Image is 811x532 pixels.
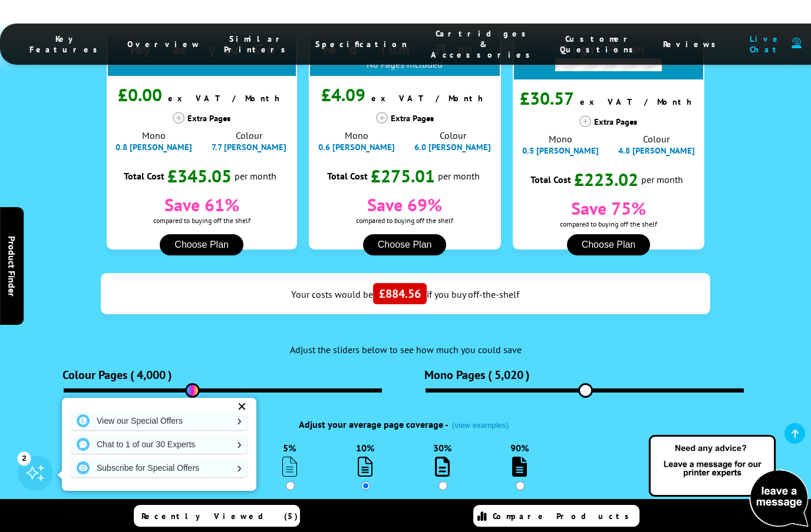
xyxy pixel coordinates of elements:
[224,34,292,55] span: Similar Printers
[168,93,285,104] span: ex VAT / Month
[580,97,697,107] span: ex VAT / Month
[510,442,529,454] span: 90%
[746,34,786,55] span: Live Chat
[424,367,492,383] span: Mono Pages (
[493,511,635,521] span: Compare Products
[318,141,395,152] span: 0.6 [PERSON_NAME]
[101,418,711,430] div: Adjust your average page coverage -
[643,133,670,145] span: Colour
[792,38,802,49] img: user-headset-duotone.svg
[327,170,368,182] span: Total Cost
[212,141,286,152] span: 7.7 [PERSON_NAME]
[373,283,427,304] span: £884.56
[361,481,370,490] input: 10% 10%
[560,220,657,228] span: compared to buying off the shelf
[233,398,250,415] div: ✕
[107,282,705,305] div: Your costs would be if you buy off-the-shelf
[356,193,453,216] span: Save 69%
[512,457,527,476] img: 90%
[118,83,162,106] span: £0.00
[137,367,166,383] label: 4,000
[236,129,262,141] span: Colour
[282,457,297,476] img: 5%
[356,442,374,454] span: 10%
[71,435,248,454] a: Chat to 1 of our 30 Experts
[315,39,407,49] span: Specification
[433,442,451,454] span: 30%
[153,193,250,216] span: Save 61%
[116,141,192,152] span: 0.8 [PERSON_NAME]
[449,420,512,430] button: (view examples)
[127,39,200,49] span: Overview
[153,216,250,225] span: compared to buying off the shelf
[560,34,639,55] span: Customer Questions
[641,175,683,184] span: per month
[345,129,368,141] span: Mono
[286,481,295,490] input: 5% 5%
[438,171,480,181] span: per month
[358,457,372,476] img: 10%
[167,164,232,187] span: £345.05
[567,234,651,255] button: Choose Plan
[520,87,574,109] span: £30.57
[439,481,447,490] input: 30% 30%
[560,197,657,220] span: Save 75%
[62,367,134,383] span: Colour Pages (
[371,164,435,187] span: £275.01
[235,171,276,181] span: per month
[6,236,18,297] span: Product Finder
[549,133,572,145] span: Mono
[71,411,248,430] a: View our Special Offers
[141,511,298,521] span: Recently Viewed (5)
[309,112,501,124] div: Extra Pages
[435,457,450,476] img: 30%
[71,458,248,477] a: Subscribe for Special Offers
[494,367,523,383] label: 5,020
[414,141,491,152] span: 6.0 [PERSON_NAME]
[24,344,786,355] div: Adjust the sliders below to see how much you could save
[18,451,31,464] div: 2
[440,129,466,141] span: Colour
[160,234,243,255] button: Choose Plan
[663,39,722,49] span: Reviews
[526,367,530,383] span: )
[513,115,705,127] div: Extra Pages
[134,505,300,527] a: Recently Viewed (5)
[363,234,447,255] button: Choose Plan
[124,170,164,182] span: Total Cost
[618,145,695,156] span: 4.8 [PERSON_NAME]
[371,93,489,104] span: ex VAT / Month
[516,481,525,490] input: 90% 90%
[107,112,297,124] div: Extra Pages
[356,216,453,225] span: compared to buying off the shelf
[29,34,104,55] span: Key Features
[574,168,638,191] span: £223.02
[321,83,365,106] span: £4.09
[646,433,811,530] img: Open Live Chat window
[473,505,639,527] a: Compare Products
[522,145,599,156] span: 0.5 [PERSON_NAME]
[142,129,166,141] span: Mono
[283,442,296,454] span: 5%
[431,28,536,60] span: Cartridges & Accessories
[168,367,172,383] span: )
[530,174,571,185] span: Total Cost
